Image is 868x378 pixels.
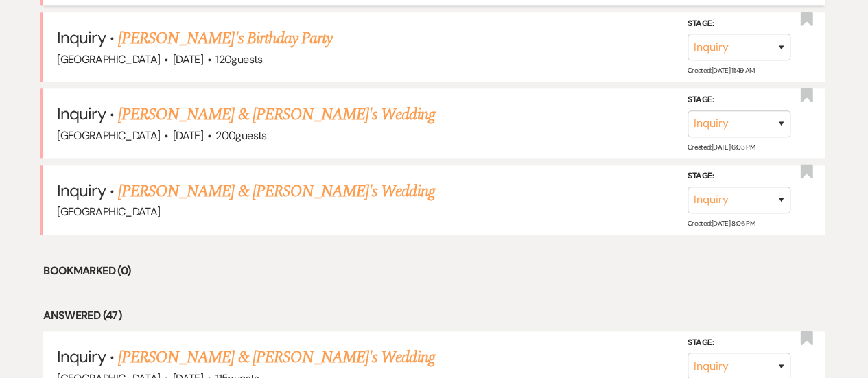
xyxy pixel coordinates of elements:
a: [PERSON_NAME] & [PERSON_NAME]'s Wedding [118,345,435,370]
label: Stage: [688,93,790,108]
span: [DATE] [173,128,203,143]
span: Created: [DATE] 11:49 AM [688,66,754,75]
li: Answered (47) [43,307,825,324]
span: Inquiry [57,180,105,201]
span: [GEOGRAPHIC_DATA] [57,204,160,219]
span: 200 guests [215,128,266,143]
label: Stage: [688,169,790,184]
span: 120 guests [215,52,262,67]
a: [PERSON_NAME] & [PERSON_NAME]'s Wedding [118,102,435,127]
span: Inquiry [57,27,105,48]
a: [PERSON_NAME]'s Birthday Party [118,26,332,51]
span: [GEOGRAPHIC_DATA] [57,128,160,143]
span: Inquiry [57,346,105,367]
label: Stage: [688,16,790,32]
span: Inquiry [57,103,105,124]
label: Stage: [688,335,790,350]
span: Created: [DATE] 6:03 PM [688,142,755,151]
span: [GEOGRAPHIC_DATA] [57,52,160,67]
span: [DATE] [173,52,203,67]
a: [PERSON_NAME] & [PERSON_NAME]'s Wedding [118,179,435,204]
span: Created: [DATE] 8:06 PM [688,219,755,228]
li: Bookmarked (0) [43,262,825,280]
